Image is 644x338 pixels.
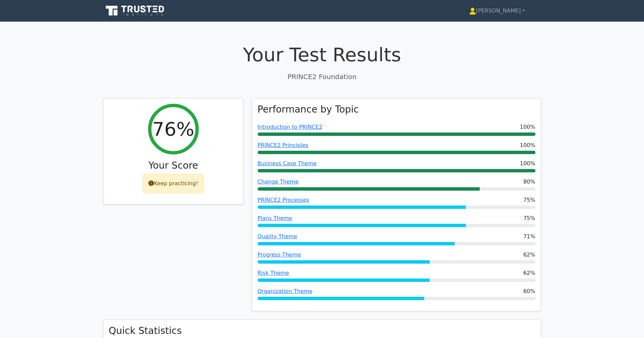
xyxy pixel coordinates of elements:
[103,43,541,66] h1: Your Test Results
[523,196,535,204] span: 75%
[523,269,535,277] span: 62%
[453,4,541,18] a: [PERSON_NAME]
[258,270,289,276] a: Risk Theme
[258,178,299,185] a: Change Theme
[258,104,359,115] h3: Performance by Topic
[258,142,309,148] a: PRINCE2 Principles
[143,174,204,193] div: Keep practicing!
[520,123,535,131] span: 100%
[520,160,535,168] span: 100%
[523,214,535,222] span: 75%
[109,160,238,171] h3: Your Score
[258,215,292,221] a: Plans Theme
[258,251,301,258] a: Progress Theme
[258,124,323,130] a: Introduction to PRINCE2
[523,233,535,241] span: 71%
[258,233,297,240] a: Quality Theme
[523,287,535,295] span: 60%
[258,288,313,294] a: Organization Theme
[523,178,535,186] span: 80%
[103,72,541,82] p: PRINCE2 Foundation
[109,325,535,337] h3: Quick Statistics
[520,141,535,149] span: 100%
[258,160,317,167] a: Business Case Theme
[258,197,309,203] a: PRINCE2 Processes
[523,251,535,259] span: 62%
[152,118,194,140] h2: 76%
